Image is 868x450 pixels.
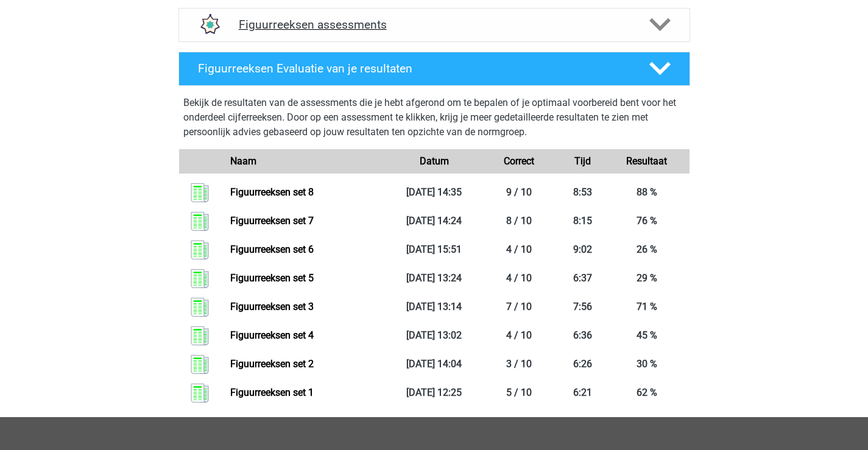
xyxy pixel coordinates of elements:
[230,329,314,341] a: Figuurreeksen set 4
[174,52,695,86] a: Figuurreeksen Evaluatie van je resultaten
[604,154,690,169] div: Resultaat
[230,244,314,255] a: Figuurreeksen set 6
[174,8,695,42] a: assessments Figuurreeksen assessments
[183,96,685,139] p: Bekijk de resultaten van de assessments die je hebt afgerond om te bepalen of je optimaal voorber...
[230,272,314,284] a: Figuurreeksen set 5
[194,9,225,40] img: figuurreeksen assessments
[230,186,314,198] a: Figuurreeksen set 8
[230,387,314,398] a: Figuurreeksen set 1
[392,154,477,169] div: Datum
[476,154,562,169] div: Correct
[230,301,314,312] a: Figuurreeksen set 3
[198,62,630,76] h4: Figuurreeksen Evaluatie van je resultaten
[221,154,391,169] div: Naam
[230,215,314,227] a: Figuurreeksen set 7
[239,18,630,32] h4: Figuurreeksen assessments
[230,358,314,370] a: Figuurreeksen set 2
[562,154,604,169] div: Tijd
